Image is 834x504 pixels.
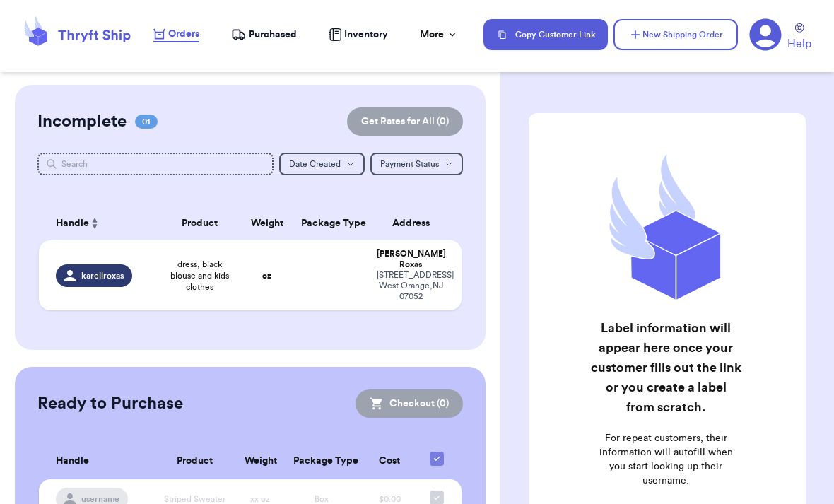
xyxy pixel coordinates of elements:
[787,35,811,52] span: Help
[81,270,124,281] span: karellroxas
[135,115,158,129] span: 01
[380,160,439,168] span: Payment Status
[590,431,741,488] p: For repeat customers, their information will autofill when you start looking up their username.
[249,28,297,42] span: Purchased
[368,206,461,240] th: Address
[231,28,297,42] a: Purchased
[166,259,234,293] span: dress, black blouse and kids clothes
[329,28,388,42] a: Inventory
[37,392,183,415] h2: Ready to Purchase
[590,318,741,417] h2: Label information will appear here once your customer fills out the link or you create a label fr...
[293,206,369,240] th: Package Type
[359,443,421,479] th: Cost
[236,443,286,479] th: Weight
[262,271,271,280] strong: oz
[285,443,358,479] th: Package Type
[250,495,270,503] span: xx oz
[37,110,127,133] h2: Incomplete
[158,206,242,240] th: Product
[377,249,444,270] div: [PERSON_NAME] Roxas
[344,28,388,42] span: Inventory
[37,153,274,175] input: Search
[787,23,811,52] a: Help
[377,270,444,302] div: [STREET_ADDRESS] West Orange , NJ 07052
[347,107,463,136] button: Get Rates for All (0)
[483,19,608,50] button: Copy Customer Link
[315,495,329,503] span: Box
[154,443,236,479] th: Product
[613,19,738,50] button: New Shipping Order
[420,28,458,42] div: More
[56,216,89,231] span: Handle
[153,27,199,42] a: Orders
[168,27,199,41] span: Orders
[370,153,463,175] button: Payment Status
[356,389,463,418] button: Checkout (0)
[279,153,365,175] button: Date Created
[242,206,293,240] th: Weight
[89,215,100,232] button: Sort ascending
[56,454,89,469] span: Handle
[289,160,341,168] span: Date Created
[164,495,225,503] span: Striped Sweater
[379,495,401,503] span: $0.00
